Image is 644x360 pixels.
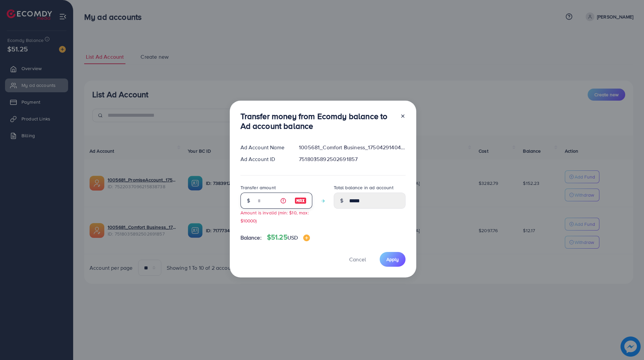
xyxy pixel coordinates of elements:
[240,111,395,131] h3: Transfer money from Ecomdy balance to Ad account balance
[235,144,294,151] div: Ad Account Name
[240,209,309,223] small: Amount is invalid (min: $10, max: $10000)
[240,184,276,191] label: Transfer amount
[293,155,411,163] div: 7518035892502691857
[303,235,310,241] img: image
[334,184,393,191] label: Total balance in ad account
[380,252,406,266] button: Apply
[235,155,294,163] div: Ad Account ID
[341,252,374,266] button: Cancel
[240,234,262,242] span: Balance:
[386,256,399,263] span: Apply
[294,197,307,205] img: image
[349,256,366,263] span: Cancel
[267,233,310,242] h4: $51.25
[293,144,411,151] div: 1005681_Comfort Business_1750429140479
[287,234,298,241] span: USD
